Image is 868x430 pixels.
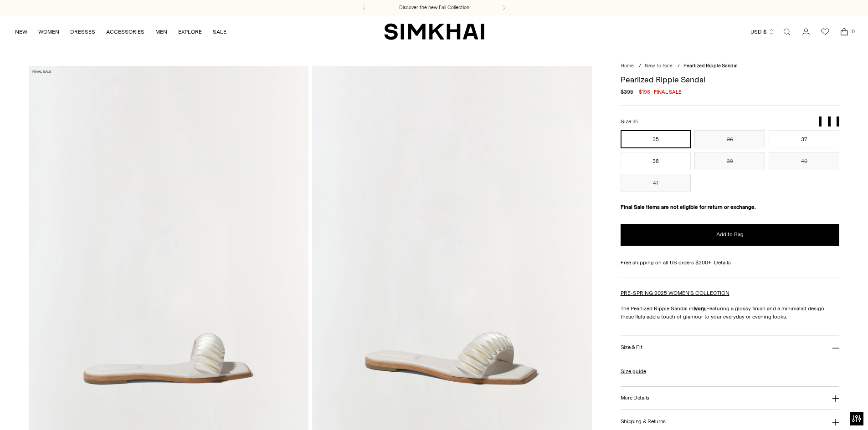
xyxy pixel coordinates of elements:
[714,258,731,267] a: Details
[621,152,691,170] button: 38
[621,290,729,296] a: PRE-SPRING 2025 WOMEN'S COLLECTION
[683,63,738,69] span: Pearlized Ripple Sandal
[694,130,765,148] button: 36
[621,224,840,246] button: Add to Bag
[213,22,226,42] a: SALE
[750,22,775,42] button: USD $
[769,152,839,170] button: 40
[621,336,840,359] button: Size & Fit
[778,23,796,41] a: Open search modal
[835,23,853,41] a: Open cart modal
[621,258,840,267] div: Free shipping on all US orders $200+
[621,344,642,350] h3: Size & Fit
[645,63,673,69] a: New to Sale
[70,22,95,42] a: DRESSES
[621,76,840,84] h1: Pearlized Ripple Sandal
[769,130,839,148] button: 37
[38,22,59,42] a: WOMEN
[797,23,815,41] a: Go to the account page
[621,174,691,192] button: 41
[693,305,706,312] strong: Ivory.
[621,367,646,375] a: Size guide
[639,88,650,96] span: $198
[399,4,469,11] a: Discover the new Fall Collection
[621,204,756,210] strong: Final Sale items are not eligible for return or exchange.
[155,22,167,42] a: MEN
[384,23,484,40] a: SIMKHAI
[621,62,840,70] nav: breadcrumbs
[816,23,834,41] a: Wishlist
[178,22,202,42] a: EXPLORE
[639,62,641,70] div: /
[716,231,744,238] span: Add to Bag
[621,387,840,410] button: More Details
[694,152,765,170] button: 39
[621,304,840,321] p: The Pearlized Ripple Sandal in Featuring a glossy finish and a minimalist design, these flats add...
[621,130,691,148] button: 35
[849,27,857,35] span: 0
[678,62,680,70] div: /
[621,419,666,425] h3: Shipping & Returns
[621,117,638,126] label: Size:
[15,22,27,42] a: NEW
[632,119,638,125] span: 35
[621,63,634,69] a: Home
[106,22,144,42] a: ACCESSORIES
[621,395,649,401] h3: More Details
[621,88,633,96] s: $395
